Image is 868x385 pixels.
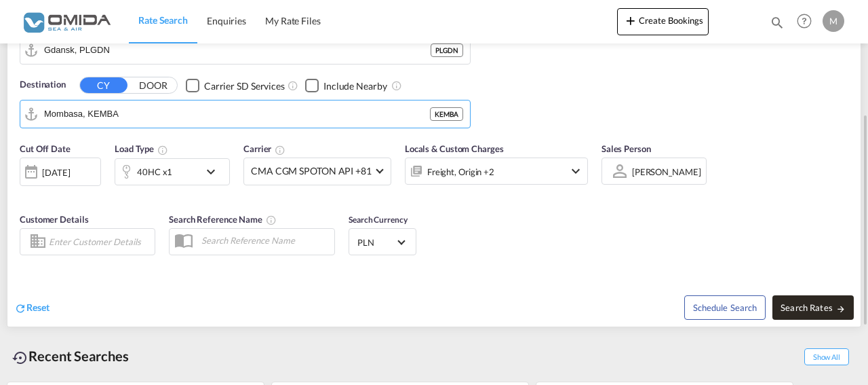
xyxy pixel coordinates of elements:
[804,348,849,365] span: Show All
[204,79,285,93] div: Carrier SD Services
[266,215,277,225] md-icon: Your search will be saved by the below given name
[632,166,701,177] div: [PERSON_NAME]
[431,43,463,57] div: PLGDN
[770,15,785,30] md-icon: icon-magnify
[115,143,168,154] span: Load Type
[251,164,372,178] span: CMA CGM SPOTON API +81
[7,341,134,371] div: Recent Searches
[137,162,172,181] div: 40HC x1
[823,10,844,32] div: M
[288,80,298,91] md-icon: Unchecked: Search for CY (Container Yard) services for all selected carriers.Checked : Search for...
[356,232,409,252] md-select: Select Currency: zł PLNPoland Zloty
[349,215,408,225] span: Search Currency
[44,40,431,60] input: Search by Port
[20,78,66,92] span: Destination
[203,164,226,180] md-icon: icon-chevron-down
[391,80,402,91] md-icon: Unchecked: Ignores neighbouring ports when fetching rates.Checked : Includes neighbouring ports w...
[623,12,639,29] md-icon: icon-plus 400-fg
[14,302,26,314] md-icon: icon-refresh
[44,104,430,124] input: Search by Port
[305,78,387,92] md-checkbox: Checkbox No Ink
[836,304,846,314] md-icon: icon-arrow-right
[275,145,285,155] md-icon: The selected Trucker/Carrierwill be displayed in the rate results If the rates are from another f...
[430,107,463,121] div: KEMBA
[130,77,177,93] button: DOOR
[357,236,395,249] span: PLN
[20,37,470,64] md-input-container: Gdansk, PLGDN
[568,163,584,179] md-icon: icon-chevron-down
[26,301,50,313] span: Reset
[601,143,651,154] span: Sales Person
[80,77,127,93] button: CY
[20,214,88,225] span: Customer Details
[20,143,71,154] span: Cut Off Date
[49,232,151,252] input: Enter Customer Details
[157,145,168,155] md-icon: icon-information-outline
[684,295,766,320] button: Note: By default Schedule search will only considerorigin ports, destination ports and cut off da...
[405,143,504,154] span: Locals & Custom Charges
[427,162,494,181] div: Freight Origin Destination Factory Stuffing
[793,10,823,34] div: Help
[14,301,50,316] div: icon-refreshReset
[195,230,334,251] input: Search Reference Name
[115,158,230,185] div: 40HC x1icon-chevron-down
[793,10,816,33] span: Help
[186,78,285,92] md-checkbox: Checkbox No Ink
[138,14,188,26] span: Rate Search
[631,162,703,181] md-select: Sales Person: MARCIN STOPA
[20,158,101,186] div: [DATE]
[12,350,28,366] md-icon: icon-backup-restore
[323,79,387,93] div: Include Nearby
[20,100,470,128] md-input-container: Mombasa, KEMBA
[405,158,588,185] div: Freight Origin Destination Factory Stuffingicon-chevron-down
[265,15,321,26] span: My Rate Files
[781,302,846,313] span: Search Rates
[42,166,70,179] div: [DATE]
[770,15,785,35] div: icon-magnify
[617,8,709,35] button: icon-plus 400-fgCreate Bookings
[243,143,285,154] span: Carrier
[20,185,30,203] md-datepicker: Select
[20,6,112,37] img: 459c566038e111ed959c4fc4f0a4b274.png
[207,15,246,26] span: Enquiries
[169,214,277,225] span: Search Reference Name
[772,295,854,320] button: Search Ratesicon-arrow-right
